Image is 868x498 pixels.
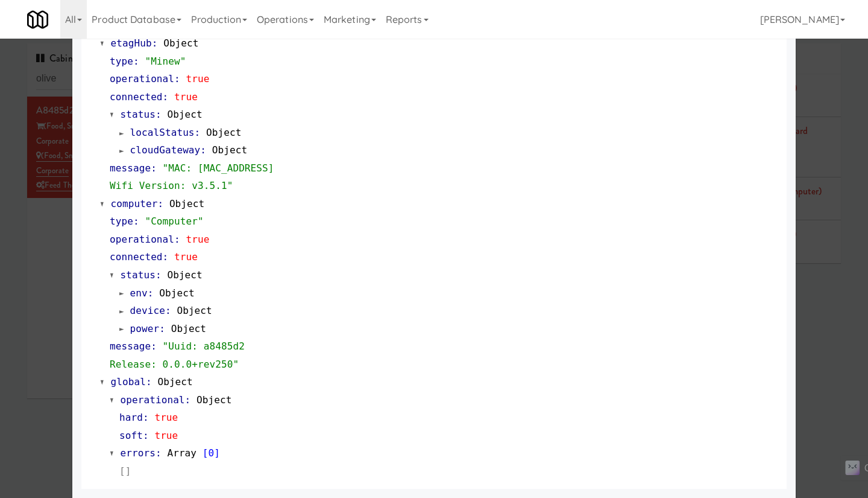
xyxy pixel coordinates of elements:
span: : [163,91,169,103]
span: true [154,430,178,441]
span: Object [212,144,247,156]
span: : [156,109,162,120]
span: Object [197,394,231,406]
span: : [152,37,158,49]
span: : [143,412,149,423]
span: "Uuid: a8485d2 Release: 0.0.0+rev250" [110,340,245,370]
span: "MAC: [MAC_ADDRESS] Wifi Version: v3.5.1" [110,162,274,192]
span: 0 [209,447,215,459]
span: ] [214,447,220,459]
span: true [154,412,178,423]
span: message [110,162,151,174]
span: Object [157,376,192,388]
span: true [186,73,210,85]
span: : [156,447,162,459]
span: status [121,269,156,281]
span: Object [171,323,206,334]
span: operational [121,394,185,406]
span: soft [119,430,143,441]
span: : [174,234,180,245]
span: operational [110,234,174,245]
span: : [174,73,180,85]
span: Object [167,109,202,120]
span: Object [169,198,204,209]
span: true [174,251,198,263]
span: : [200,144,206,156]
span: cloudGateway [130,144,201,156]
span: Array [167,447,197,459]
span: Object [206,127,241,138]
span: : [146,376,152,388]
span: operational [110,73,174,85]
span: : [143,430,149,441]
span: message [110,340,151,352]
span: : [159,323,165,334]
span: : [195,127,201,138]
span: : [133,215,139,227]
span: : [157,198,163,209]
span: : [151,340,157,352]
span: device [130,305,165,316]
span: global [111,376,146,388]
span: : [163,251,169,263]
span: env [130,287,148,299]
span: errors [121,447,156,459]
span: status [121,109,156,120]
span: computer [111,198,158,209]
span: : [156,269,162,281]
span: connected [110,251,163,263]
span: hard [119,412,143,423]
span: true [174,91,198,103]
span: etagHub [111,37,152,49]
span: connected [110,91,163,103]
span: true [186,234,210,245]
span: "Minew" [145,56,186,67]
span: Object [159,287,194,299]
span: : [148,287,154,299]
span: type [110,215,133,227]
span: type [110,56,133,67]
span: : [133,56,139,67]
span: "Computer" [145,215,203,227]
span: [ [203,447,209,459]
span: : [165,305,171,316]
span: localStatus [130,127,195,138]
span: Object [163,37,198,49]
span: : [151,162,157,174]
span: Object [167,269,202,281]
span: : [185,394,191,406]
span: power [130,323,160,334]
img: Micromart [27,9,48,30]
span: Object [177,305,212,316]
